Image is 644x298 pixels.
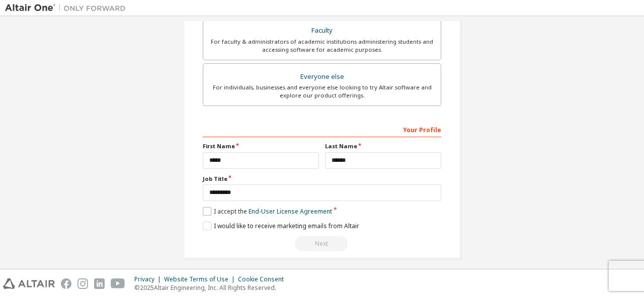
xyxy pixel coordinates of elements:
div: Everyone else [209,70,435,84]
div: Faculty [209,24,435,38]
div: Cookie Consent [238,275,290,283]
label: First Name [203,142,319,150]
div: Fix issues to continue [203,236,441,251]
label: Job Title [203,175,441,183]
div: Website Terms of Use [164,275,238,283]
label: I would like to receive marketing emails from Altair [203,222,359,230]
img: linkedin.svg [94,278,105,289]
label: Last Name [325,142,441,150]
label: I accept the [203,207,332,216]
img: Altair One [5,3,131,13]
img: altair_logo.svg [3,278,55,289]
img: facebook.svg [61,278,71,289]
div: For faculty & administrators of academic institutions administering students and accessing softwa... [209,38,435,54]
div: For individuals, businesses and everyone else looking to try Altair software and explore our prod... [209,83,435,100]
div: Your Profile [203,121,441,137]
p: © 2025 Altair Engineering, Inc. All Rights Reserved. [134,283,290,292]
img: instagram.svg [77,278,88,289]
div: Privacy [134,275,164,283]
img: youtube.svg [111,278,125,289]
a: End-User License Agreement [249,207,332,216]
